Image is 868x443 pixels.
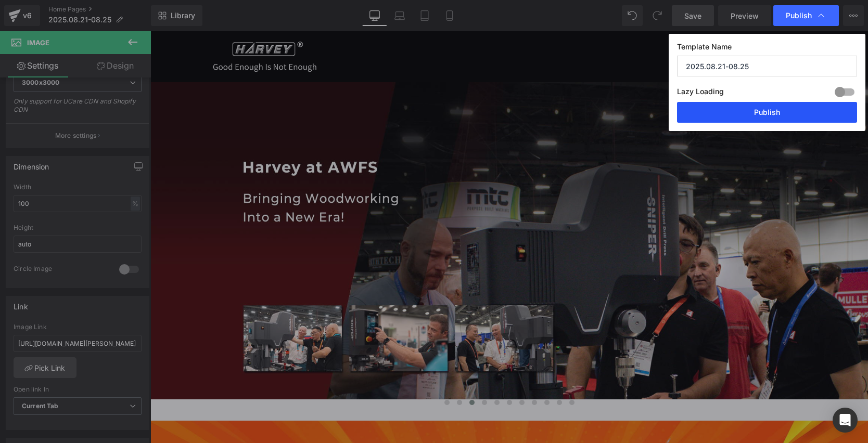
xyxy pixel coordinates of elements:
[833,408,858,433] div: Open Intercom Messenger
[677,85,724,102] label: Lazy Loading
[786,11,812,20] span: Publish
[62,10,167,41] img: Harvey Woodworking
[677,42,857,56] label: Template Name
[677,102,857,123] button: Publish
